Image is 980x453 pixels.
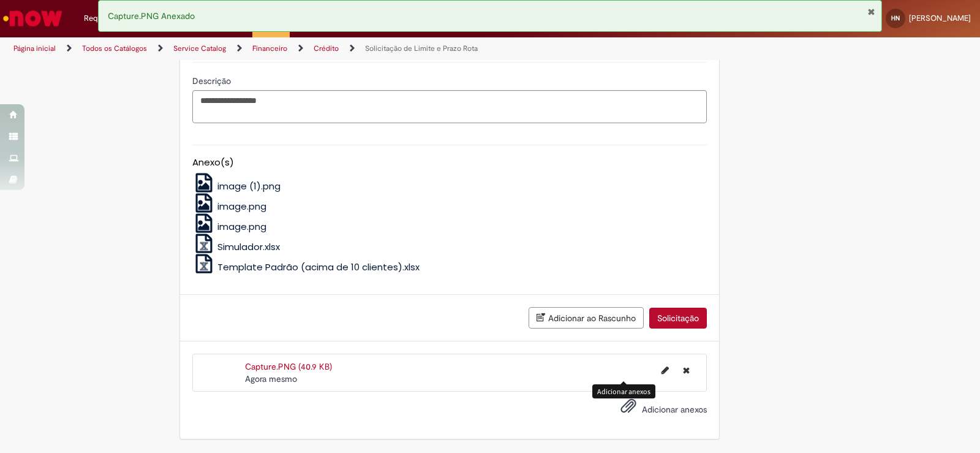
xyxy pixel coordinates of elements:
[192,75,233,86] span: Descrição
[217,240,280,253] span: Simulador.xlsx
[1,6,64,31] img: ServiceNow
[891,14,900,22] span: HN
[192,90,707,123] textarea: Descrição
[192,180,281,192] a: image (1).png
[13,44,56,53] a: Página inicial
[192,158,707,168] h5: Anexo(s)
[217,180,281,192] span: image (1).png
[314,44,339,53] a: Crédito
[173,44,226,53] a: Service Catalog
[867,7,875,17] button: Fechar Notificação
[365,44,478,53] a: Solicitação de Limite e Prazo Rota
[654,360,676,380] button: Editar nome de arquivo Capture.PNG
[592,384,655,398] div: Adicionar anexos
[217,200,266,213] span: image.png
[84,12,127,25] span: Requisições
[642,405,707,416] span: Adicionar anexos
[108,10,195,21] span: Capture.PNG Anexado
[82,44,147,53] a: Todos os Catálogos
[192,240,281,253] a: Simulador.xlsx
[245,361,332,372] a: Capture.PNG (40.9 KB)
[217,261,420,273] span: Template Padrão (acima de 10 clientes).xlsx
[192,220,267,233] a: image.png
[617,395,639,423] button: Adicionar anexos
[217,220,266,233] span: image.png
[192,200,267,213] a: image.png
[245,373,297,384] span: Agora mesmo
[245,373,297,384] time: 01/10/2025 09:58:44
[529,307,644,329] button: Adicionar ao Rascunho
[676,360,697,380] button: Excluir Capture.PNG
[9,37,644,60] ul: Trilhas de página
[649,308,707,329] button: Solicitação
[909,13,971,23] span: [PERSON_NAME]
[192,261,420,273] a: Template Padrão (acima de 10 clientes).xlsx
[252,44,287,53] a: Financeiro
